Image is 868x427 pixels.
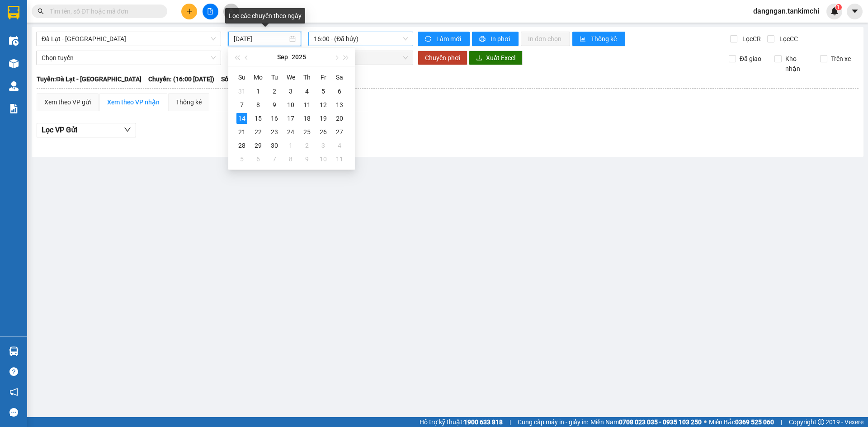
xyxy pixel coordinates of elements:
[234,84,250,98] td: 2025-08-31
[299,70,315,84] th: Th
[299,84,315,98] td: 2025-09-04
[253,99,264,110] div: 8
[334,140,345,151] div: 4
[148,74,214,84] span: Chuyến: (16:00 [DATE])
[234,139,250,152] td: 2025-09-28
[285,113,296,124] div: 17
[314,32,408,46] span: 16:00 - (Đã hủy)
[837,4,840,10] span: 1
[302,99,312,110] div: 11
[266,139,283,152] td: 2025-09-30
[739,34,762,44] span: Lọc CR
[236,140,247,151] div: 28
[331,152,348,166] td: 2025-10-11
[314,51,408,65] span: Chọn chuyến
[236,154,247,164] div: 5
[269,113,280,124] div: 16
[491,34,511,44] span: In phơi
[835,4,842,10] sup: 1
[253,127,264,137] div: 22
[302,86,312,97] div: 4
[283,84,299,98] td: 2025-09-03
[418,51,467,65] button: Chuyển phơi
[253,86,264,97] div: 1
[331,84,348,98] td: 2025-09-06
[266,125,283,139] td: 2025-09-23
[269,99,280,110] div: 9
[269,140,280,151] div: 30
[9,388,18,396] span: notification
[236,127,247,137] div: 21
[283,125,299,139] td: 2025-09-24
[318,154,329,164] div: 10
[44,97,91,107] div: Xem theo VP gửi
[9,81,19,91] img: warehouse-icon
[420,417,503,427] span: Hỗ trợ kỹ thuật:
[250,152,266,166] td: 2025-10-06
[283,152,299,166] td: 2025-10-08
[472,32,519,46] button: printerIn phơi
[334,127,345,137] div: 27
[37,75,142,83] b: Tuyến: Đà Lạt - [GEOGRAPHIC_DATA]
[9,59,19,68] img: warehouse-icon
[299,98,315,112] td: 2025-09-11
[207,8,213,14] span: file-add
[315,139,331,152] td: 2025-10-03
[236,99,247,110] div: 7
[334,154,345,164] div: 11
[781,417,782,427] span: |
[9,347,19,356] img: warehouse-icon
[851,7,859,15] span: caret-down
[736,54,765,64] span: Đã giao
[315,152,331,166] td: 2025-10-10
[50,6,156,16] input: Tìm tên, số ĐT hoặc mã đơn
[269,86,280,97] div: 2
[181,4,197,19] button: plus
[334,99,345,110] div: 13
[847,4,863,19] button: caret-down
[315,125,331,139] td: 2025-09-26
[250,139,266,152] td: 2025-09-29
[318,127,329,137] div: 26
[266,152,283,166] td: 2025-10-07
[266,70,283,84] th: Tu
[299,125,315,139] td: 2025-09-25
[223,4,239,19] button: aim
[285,99,296,110] div: 10
[591,34,618,44] span: Thống kê
[285,140,296,151] div: 1
[250,70,266,84] th: Mo
[830,7,839,15] img: icon-new-feature
[818,419,824,425] span: copyright
[425,36,433,43] span: sync
[436,34,462,44] span: Làm mới
[42,51,216,65] span: Chọn tuyến
[521,32,570,46] button: In đơn chọn
[9,408,18,417] span: message
[302,113,312,124] div: 18
[250,125,266,139] td: 2025-09-22
[250,84,266,98] td: 2025-09-01
[234,70,250,84] th: Su
[315,112,331,125] td: 2025-09-19
[469,51,523,65] button: downloadXuất Excel
[479,36,487,43] span: printer
[318,99,329,110] div: 12
[38,8,44,14] span: search
[234,125,250,139] td: 2025-09-21
[285,154,296,164] div: 8
[283,70,299,84] th: We
[331,125,348,139] td: 2025-09-27
[331,70,348,84] th: Sa
[334,113,345,124] div: 20
[9,36,19,46] img: warehouse-icon
[234,112,250,125] td: 2025-09-14
[292,48,306,66] button: 2025
[8,6,19,19] img: logo-vxr
[285,86,296,97] div: 3
[318,86,329,97] div: 5
[590,417,702,427] span: Miền Nam
[283,98,299,112] td: 2025-09-10
[302,127,312,137] div: 25
[302,140,312,151] div: 2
